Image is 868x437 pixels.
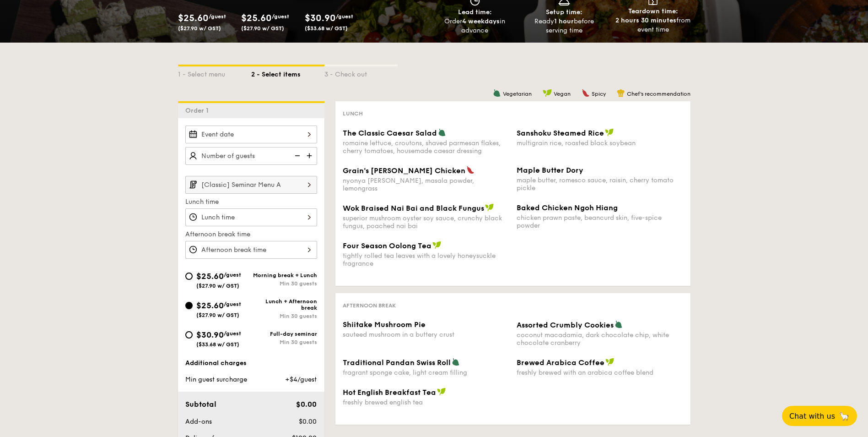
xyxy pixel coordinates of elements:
[517,129,604,137] span: Sanshoku Steamed Rice
[343,204,484,213] span: Wok Braised Nai Bai and Black Fungus
[185,359,317,368] div: Additional charges
[782,406,857,426] button: Chat with us🦙
[517,214,683,229] div: chicken prawn paste, beancurd skin, five-spice powder
[438,128,446,137] img: icon-vegetarian.fe4039eb.svg
[196,271,224,281] span: $25.60
[185,197,317,207] label: Lunch time
[324,66,398,79] div: 3 - Check out
[437,388,446,396] img: icon-vegan.f8ff3823.svg
[458,8,492,16] span: Lead time:
[605,358,615,366] img: icon-vegan.f8ff3823.svg
[196,300,224,311] span: $25.60
[343,241,431,250] span: Four Season Oolong Tea
[493,89,501,97] img: icon-vegetarian.fe4039eb.svg
[299,418,317,426] span: $0.00
[302,176,317,193] img: icon-chevron-right.3c0dfbd6.svg
[543,89,552,97] img: icon-vegan.f8ff3823.svg
[224,330,241,337] span: /guest
[185,208,317,226] input: Lunch time
[517,176,683,192] div: maple butter, romesco sauce, raisin, cherry tomato pickle
[546,8,582,16] span: Setup time:
[517,203,618,212] span: Baked Chicken Ngoh Hiang
[517,321,614,329] span: Assorted Crumbly Cookies
[185,126,317,143] input: Event date
[305,25,348,32] span: ($33.68 w/ GST)
[517,166,583,175] span: Maple Butter Dory
[343,129,437,137] span: The Classic Caesar Salad
[466,166,474,174] img: icon-spicy.37a8142b.svg
[185,400,216,409] span: Subtotal
[503,91,532,97] span: Vegetarian
[185,230,317,239] label: Afternoon break time
[185,418,212,426] span: Add-ons
[196,312,239,318] span: ($27.90 w/ GST)
[343,166,465,175] span: Grain's [PERSON_NAME] Chicken
[285,376,317,383] span: +$4/guest
[343,302,396,309] span: Afternoon break
[185,376,247,383] span: Min guest surcharge
[605,128,614,137] img: icon-vegan.f8ff3823.svg
[343,358,451,367] span: Traditional Pandan Swiss Roll
[343,320,426,329] span: Shiitake Mushroom Pie
[343,388,436,397] span: Hot English Breakfast Tea
[196,283,239,289] span: ($27.90 w/ GST)
[196,330,224,340] span: $30.90
[343,331,509,339] div: sauteed mushroom in a buttery crust
[272,13,289,20] span: /guest
[343,399,509,406] div: freshly brewed english tea
[251,313,317,319] div: Min 30 guests
[554,91,571,97] span: Vegan
[592,91,606,97] span: Spicy
[185,302,193,309] input: $25.60/guest($27.90 w/ GST)Lunch + Afternoon breakMin 30 guests
[185,273,193,280] input: $25.60/guest($27.90 w/ GST)Morning break + LunchMin 30 guests
[178,66,251,79] div: 1 - Select menu
[185,107,212,115] span: Order 1
[251,272,317,279] div: Morning break + Lunch
[462,17,500,25] strong: 4 weekdays
[178,25,221,32] span: ($27.90 w/ GST)
[617,89,625,97] img: icon-chef-hat.a58ddaea.svg
[251,66,324,79] div: 2 - Select items
[185,147,317,165] input: Number of guests
[209,13,226,20] span: /guest
[241,25,284,32] span: ($27.90 w/ GST)
[303,147,317,164] img: icon-add.58712e84.svg
[839,411,850,421] span: 🦙
[517,331,683,347] div: coconut macadamia, dark chocolate chip, white chocolate cranberry
[582,89,590,97] img: icon-spicy.37a8142b.svg
[554,17,574,25] strong: 1 hour
[343,214,509,230] div: superior mushroom oyster soy sauce, crunchy black fungus, poached nai bai
[615,16,676,24] strong: 2 hours 30 minutes
[343,369,509,377] div: fragrant sponge cake, light cream filling
[251,331,317,337] div: Full-day seminar
[432,241,442,249] img: icon-vegan.f8ff3823.svg
[517,369,683,377] div: freshly brewed with an arabica coffee blend
[343,252,509,268] div: tightly rolled tea leaves with a lovely honeysuckle fragrance
[224,301,241,307] span: /guest
[196,341,239,348] span: ($33.68 w/ GST)
[241,13,272,24] span: $25.60
[343,110,363,117] span: Lunch
[178,13,209,24] span: $25.60
[517,139,683,147] div: multigrain rice, roasted black soybean
[336,13,353,20] span: /guest
[615,320,623,328] img: icon-vegetarian.fe4039eb.svg
[485,203,494,212] img: icon-vegan.f8ff3823.svg
[434,17,516,35] div: Order in advance
[224,272,241,278] span: /guest
[296,400,317,409] span: $0.00
[628,7,678,15] span: Teardown time:
[185,241,317,259] input: Afternoon break time
[789,412,835,421] span: Chat with us
[452,358,460,366] img: icon-vegetarian.fe4039eb.svg
[343,177,509,192] div: nyonya [PERSON_NAME], masala powder, lemongrass
[612,16,694,34] div: from event time
[305,13,336,24] span: $30.90
[517,358,604,367] span: Brewed Arabica Coffee
[251,280,317,287] div: Min 30 guests
[251,298,317,311] div: Lunch + Afternoon break
[290,147,303,164] img: icon-reduce.1d2dbef1.svg
[627,91,690,97] span: Chef's recommendation
[251,339,317,345] div: Min 30 guests
[185,331,193,339] input: $30.90/guest($33.68 w/ GST)Full-day seminarMin 30 guests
